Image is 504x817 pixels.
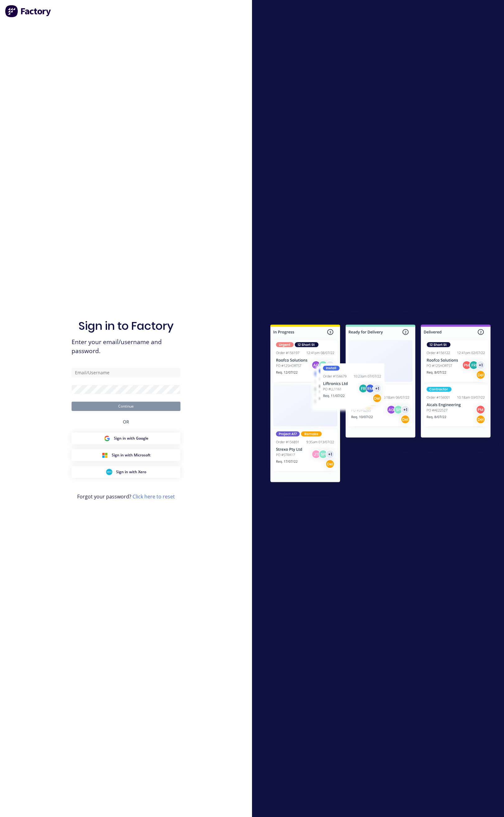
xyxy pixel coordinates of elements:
img: Microsoft Sign in [102,452,108,458]
h1: Sign in to Factory [78,319,174,333]
span: Sign in with Xero [116,469,146,475]
input: Email/Username [72,368,180,377]
div: OR [123,411,129,432]
span: Enter your email/username and password. [72,338,180,356]
img: Factory [5,5,52,17]
button: Continue [72,402,180,411]
img: Google Sign in [104,435,110,441]
img: Sign in [257,312,504,497]
button: Google Sign inSign in with Google [72,432,180,444]
button: Xero Sign inSign in with Xero [72,466,180,478]
span: Sign in with Google [114,436,148,441]
span: Forgot your password? [77,493,175,500]
span: Sign in with Microsoft [112,452,151,458]
img: Xero Sign in [106,469,112,475]
button: Microsoft Sign inSign in with Microsoft [72,449,180,461]
a: Click here to reset [133,493,175,500]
